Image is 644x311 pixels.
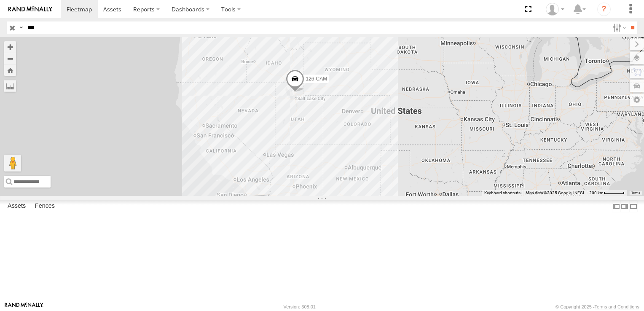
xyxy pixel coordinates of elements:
[8,6,52,12] img: rand-logo.svg
[543,3,567,16] div: Heidi Drysdale
[284,304,316,309] div: Version: 308.01
[31,201,59,212] label: Fences
[620,200,629,212] label: Dock Summary Table to the Right
[597,3,611,16] i: ?
[555,304,639,309] div: © Copyright 2025 -
[4,155,21,172] button: Drag Pegman onto the map to open Street View
[4,53,16,64] button: Zoom out
[595,304,639,309] a: Terms and Conditions
[18,21,24,34] label: Search Query
[4,80,16,92] label: Measure
[631,191,640,194] a: Terms (opens in new tab)
[609,21,628,34] label: Search Filter Options
[629,200,638,212] label: Hide Summary Table
[4,64,16,76] button: Zoom Home
[4,41,16,53] button: Zoom in
[589,190,604,195] span: 200 km
[5,303,43,311] a: Visit our Website
[630,94,644,106] label: Map Settings
[3,201,30,212] label: Assets
[306,75,327,81] span: 126-CAM
[526,190,584,195] span: Map data ©2025 Google, INEGI
[587,190,627,196] button: Map Scale: 200 km per 46 pixels
[484,190,521,196] button: Keyboard shortcuts
[612,200,620,212] label: Dock Summary Table to the Left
